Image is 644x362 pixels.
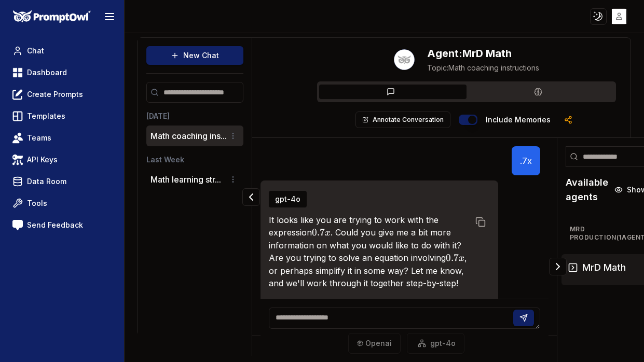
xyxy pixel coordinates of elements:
span: Chat [27,46,44,56]
p: It looks like you are trying to work with the expression . Could you give me a bit more informati... [269,214,469,289]
span: API Keys [27,155,58,165]
h3: MrD Math [582,260,626,275]
a: Data Room [8,172,116,191]
a: Teams [8,129,116,147]
span: 0.7 [446,252,459,263]
button: Math coaching ins... [150,130,227,142]
span: Templates [27,111,65,121]
h2: MrD Math [427,46,539,61]
button: Talk with Hootie [394,49,415,70]
button: Collapse panel [242,188,260,206]
img: placeholder-user.jpg [612,9,627,24]
span: Tools [27,198,47,208]
a: Tools [8,194,116,213]
button: Math learning str... [150,173,221,186]
span: Teams [27,133,51,143]
span: x [325,228,331,238]
h3: [DATE] [146,111,243,121]
a: Send Feedback [8,216,116,234]
button: Collapse panel [549,258,567,275]
button: Conversation options [227,173,239,186]
a: Create Prompts [8,85,116,104]
img: feedback [12,220,23,230]
span: 0.7 [312,227,325,238]
button: New Chat [146,46,243,65]
span: Create Prompts [27,89,83,100]
h2: Available agents [566,175,608,204]
button: Conversation options [227,130,239,142]
label: Include memories in the messages below [486,116,551,123]
a: Chat [8,41,116,60]
span: Send Feedback [27,220,83,230]
img: PromptOwl [13,10,91,23]
a: Dashboard [8,63,116,82]
button: gpt-4o [269,191,307,207]
img: Bot [394,49,415,70]
a: Templates [8,107,116,126]
span: Math coaching instructions [427,63,539,73]
button: Annotate Conversation [355,112,450,128]
h3: Last Week [146,155,243,165]
span: Data Room [27,176,66,187]
span: x [459,254,464,263]
button: Include memories in the messages below [459,115,477,125]
p: .7x [520,155,532,167]
span: Dashboard [27,67,67,78]
a: API Keys [8,150,116,169]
